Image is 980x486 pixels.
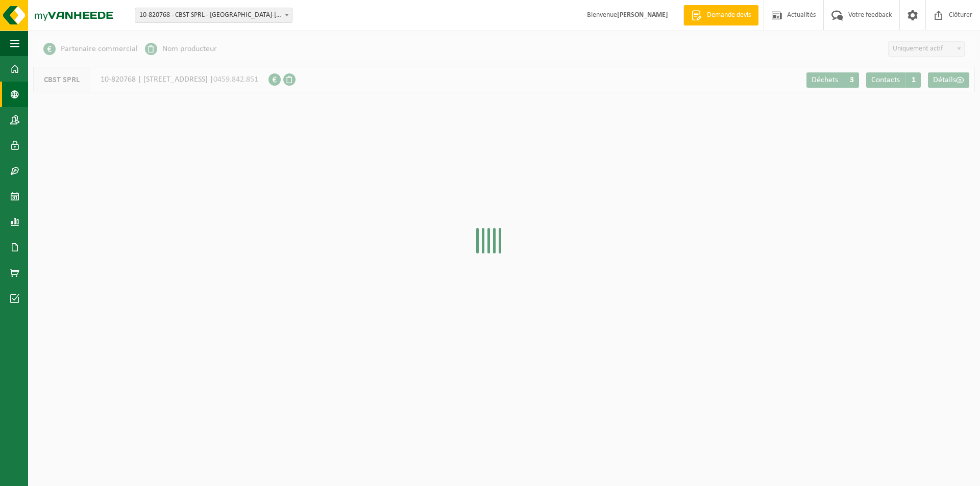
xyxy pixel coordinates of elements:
[617,11,668,19] strong: [PERSON_NAME]
[145,41,217,57] li: Nom producteur
[928,72,969,88] a: Détails
[905,72,921,88] span: 1
[933,76,956,84] span: Détails
[889,42,964,56] span: Uniquement actif
[806,72,859,88] a: Déchets 3
[683,5,758,25] a: Demande devis
[871,76,900,84] span: Contacts
[866,72,921,88] a: Contacts 1
[812,76,838,84] span: Déchets
[844,72,859,88] span: 3
[888,41,965,57] span: Uniquement actif
[43,41,138,57] li: Partenaire commercial
[213,75,258,84] span: 0459.842.851
[33,67,268,92] div: 10-820768 | [STREET_ADDRESS] |
[704,10,753,20] span: Demande devis
[34,67,90,92] span: CBST SPRL
[135,8,292,22] span: 10-820768 - CBST SPRL - CORROY-LE-CHÂTEAU
[135,8,292,23] span: 10-820768 - CBST SPRL - CORROY-LE-CHÂTEAU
